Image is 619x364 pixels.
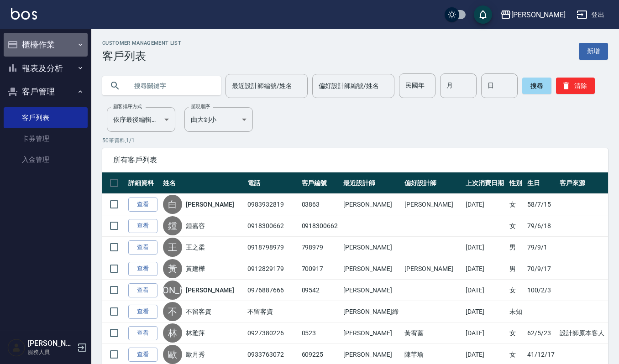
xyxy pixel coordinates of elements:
[402,194,463,215] td: [PERSON_NAME]
[463,322,507,344] td: [DATE]
[557,172,608,194] th: 客戶來源
[107,107,175,132] div: 依序最後編輯時間
[245,301,299,322] td: 不留客資
[4,149,88,170] a: 入金管理
[186,286,234,295] a: [PERSON_NAME]
[245,172,299,194] th: 電話
[186,350,205,359] a: 歐月秀
[126,172,161,194] th: 詳細資料
[163,281,182,300] div: [PERSON_NAME]
[186,200,234,209] a: [PERSON_NAME]
[507,172,525,194] th: 性別
[522,78,551,94] button: 搜尋
[463,280,507,301] td: [DATE]
[341,237,402,258] td: [PERSON_NAME]
[507,280,525,301] td: 女
[557,322,608,344] td: 設計師原本客人
[163,259,182,278] div: 黃
[525,172,557,194] th: 生日
[184,107,253,132] div: 由大到小
[4,107,88,128] a: 客戶列表
[128,305,157,319] a: 查看
[102,136,608,145] p: 50 筆資料, 1 / 1
[163,302,182,321] div: 不
[113,103,142,110] label: 顧客排序方式
[525,215,557,237] td: 79/6/18
[11,8,37,20] img: Logo
[186,307,211,316] a: 不留客資
[511,9,566,21] div: [PERSON_NAME]
[128,262,157,276] a: 查看
[463,172,507,194] th: 上次消費日期
[245,215,299,237] td: 0918300662
[299,215,341,237] td: 0918300662
[556,78,595,94] button: 清除
[507,322,525,344] td: 女
[245,237,299,258] td: 0918798979
[28,348,74,356] p: 服務人員
[525,280,557,301] td: 100/2/3
[507,301,525,322] td: 未知
[28,339,74,348] h5: [PERSON_NAME]
[163,345,182,364] div: 歐
[186,243,205,252] a: 王之柔
[186,221,205,230] a: 鍾嘉容
[525,258,557,280] td: 70/9/17
[579,43,608,60] a: 新增
[113,156,597,165] span: 所有客戶列表
[4,80,88,104] button: 客戶管理
[341,280,402,301] td: [PERSON_NAME]
[507,237,525,258] td: 男
[402,322,463,344] td: 黃宥蓁
[463,258,507,280] td: [DATE]
[299,172,341,194] th: 客戶編號
[299,237,341,258] td: 798979
[341,301,402,322] td: [PERSON_NAME]締
[163,323,182,343] div: 林
[245,258,299,280] td: 0912829179
[245,322,299,344] td: 0927380226
[102,40,181,46] h2: Customer Management List
[299,194,341,215] td: 03863
[7,338,26,357] img: Person
[128,326,157,340] a: 查看
[507,258,525,280] td: 男
[299,258,341,280] td: 700917
[186,264,205,273] a: 黃建樺
[341,194,402,215] td: [PERSON_NAME]
[463,301,507,322] td: [DATE]
[507,194,525,215] td: 女
[186,328,205,338] a: 林雅萍
[299,280,341,301] td: 09542
[102,50,181,62] h3: 客戶列表
[299,322,341,344] td: 0523
[341,322,402,344] td: [PERSON_NAME]
[525,322,557,344] td: 62/5/23
[128,198,157,212] a: 查看
[128,240,157,255] a: 查看
[525,237,557,258] td: 79/9/1
[128,348,157,362] a: 查看
[191,103,210,110] label: 呈現順序
[497,5,569,24] button: [PERSON_NAME]
[128,73,214,98] input: 搜尋關鍵字
[402,258,463,280] td: [PERSON_NAME]
[573,6,608,23] button: 登出
[245,280,299,301] td: 0976887666
[341,172,402,194] th: 最近設計師
[341,258,402,280] td: [PERSON_NAME]
[163,238,182,257] div: 王
[507,215,525,237] td: 女
[128,283,157,297] a: 查看
[4,33,88,57] button: 櫃檯作業
[402,172,463,194] th: 偏好設計師
[163,216,182,235] div: 鍾
[128,219,157,233] a: 查看
[161,172,245,194] th: 姓名
[463,194,507,215] td: [DATE]
[474,5,492,24] button: save
[245,194,299,215] td: 0983932819
[163,195,182,214] div: 白
[463,237,507,258] td: [DATE]
[4,57,88,80] button: 報表及分析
